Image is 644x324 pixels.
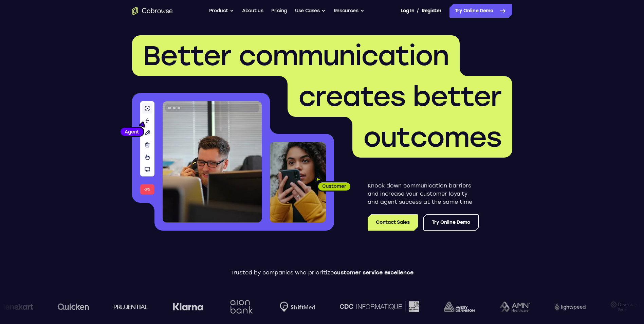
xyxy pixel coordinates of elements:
a: Go to the home page [132,7,173,15]
img: avery-dennison [444,302,475,312]
img: prudential [114,304,148,309]
a: About us [242,4,263,18]
a: Pricing [271,4,287,18]
button: Resources [334,4,364,18]
span: outcomes [363,121,501,154]
img: CDC Informatique [340,301,419,312]
img: A customer support agent talking on the phone [163,101,262,222]
img: Shiftmed [280,302,315,312]
span: / [417,7,419,15]
span: customer service excellence [334,269,413,276]
p: Knock down communication barriers and increase your customer loyalty and agent success at the sam... [368,182,479,206]
img: AMN Healthcare [499,302,530,312]
button: Use Cases [295,4,326,18]
a: Try Online Demo [423,214,479,231]
a: Contact Sales [368,214,418,231]
button: Product [209,4,234,18]
img: Klarna [173,303,203,311]
img: A customer holding their phone [270,142,326,222]
span: Better communication [143,39,449,72]
a: Try Online Demo [449,4,512,18]
a: Register [422,4,441,18]
span: creates better [298,80,501,113]
img: Aion Bank [228,293,255,321]
a: Log In [401,4,414,18]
